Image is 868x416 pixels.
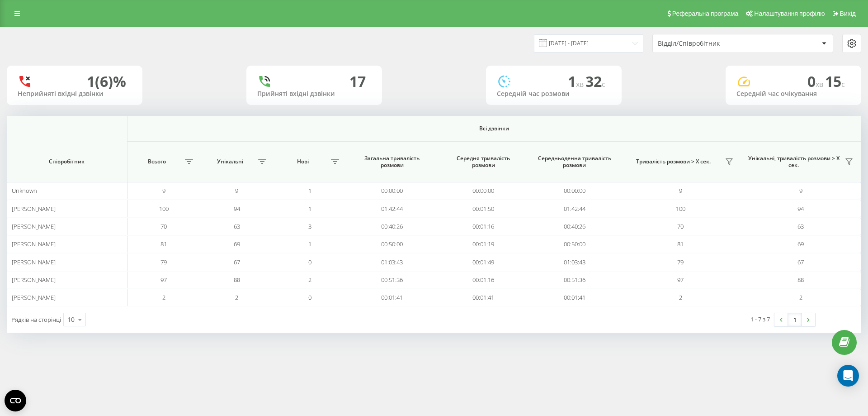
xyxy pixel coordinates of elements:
td: 00:00:00 [529,182,620,200]
span: Тривалість розмови > Х сек. [625,158,722,165]
span: 2 [235,293,238,301]
td: 00:51:36 [346,271,438,289]
span: 81 [160,240,167,248]
span: Налаштування профілю [754,10,825,17]
span: Загальна тривалість розмови [355,155,429,169]
td: 01:03:43 [529,253,620,271]
span: 70 [160,222,167,230]
span: 32 [585,72,605,91]
span: 88 [797,276,804,284]
span: хв [576,79,585,89]
td: 00:01:41 [438,289,529,306]
span: 1 [308,186,311,195]
div: Прийняті вхідні дзвінки [257,90,371,98]
td: 00:00:00 [346,182,438,200]
span: Unknown [12,186,37,195]
span: [PERSON_NAME] [12,293,56,301]
td: 00:40:26 [346,218,438,235]
span: 0 [308,293,311,301]
div: Відділ/Співробітник [658,40,766,48]
span: 9 [799,186,802,195]
div: 1 (6)% [87,73,126,90]
td: 00:01:41 [346,289,438,306]
div: 17 [349,73,366,90]
span: Реферальна програма [672,10,739,17]
div: Неприйняті вхідні дзвінки [18,90,132,98]
span: [PERSON_NAME] [12,276,56,284]
span: 69 [797,240,804,248]
td: 00:40:26 [529,218,620,235]
span: 9 [162,186,165,195]
span: 0 [807,72,825,91]
div: Середній час розмови [497,90,611,98]
span: 15 [825,72,845,91]
span: 2 [308,276,311,284]
span: 79 [160,258,167,266]
div: Open Intercom Messenger [837,365,859,387]
span: 81 [677,240,684,248]
span: 79 [677,258,684,266]
span: Вихід [840,10,856,17]
span: 94 [234,205,240,213]
span: c [841,79,845,89]
span: Нові [278,158,329,165]
span: Середньоденна тривалість розмови [538,155,612,169]
span: Всі дзвінки [168,125,820,132]
span: 2 [679,293,682,301]
span: 97 [677,276,684,284]
span: [PERSON_NAME] [12,222,56,230]
span: Середня тривалість розмови [446,155,520,169]
span: 63 [797,222,804,230]
span: c [602,79,605,89]
span: [PERSON_NAME] [12,258,56,266]
button: Open CMP widget [5,390,26,411]
span: Унікальні [205,158,255,165]
span: 63 [234,222,240,230]
td: 00:01:19 [438,235,529,253]
td: 00:01:16 [438,218,529,235]
div: 10 [67,315,75,324]
td: 00:01:49 [438,253,529,271]
span: 88 [234,276,240,284]
td: 01:42:44 [529,200,620,217]
td: 00:50:00 [346,235,438,253]
span: Співробітник [17,158,117,165]
td: 00:51:36 [529,271,620,289]
span: 67 [797,258,804,266]
span: 100 [676,205,685,213]
div: Середній час очікування [736,90,850,98]
span: 1 [308,205,311,213]
span: 1 [568,72,585,91]
span: [PERSON_NAME] [12,240,56,248]
span: 2 [799,293,802,301]
span: 3 [308,222,311,230]
span: хв [816,79,825,89]
span: Унікальні, тривалість розмови > Х сек. [745,155,842,169]
span: 67 [234,258,240,266]
td: 00:01:50 [438,200,529,217]
td: 01:42:44 [346,200,438,217]
a: 1 [788,313,802,326]
span: 94 [797,205,804,213]
td: 00:01:16 [438,271,529,289]
span: 9 [235,186,238,195]
span: Рядків на сторінці [11,316,61,324]
span: 9 [679,186,682,195]
span: 2 [162,293,165,301]
div: 1 - 7 з 7 [750,315,770,324]
td: 00:01:41 [529,289,620,306]
span: [PERSON_NAME] [12,205,56,213]
span: 69 [234,240,240,248]
td: 01:03:43 [346,253,438,271]
span: 0 [308,258,311,266]
td: 00:00:00 [438,182,529,200]
span: 97 [160,276,167,284]
span: 70 [677,222,684,230]
span: 100 [159,205,169,213]
span: 1 [308,240,311,248]
span: Всього [132,158,183,165]
td: 00:50:00 [529,235,620,253]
